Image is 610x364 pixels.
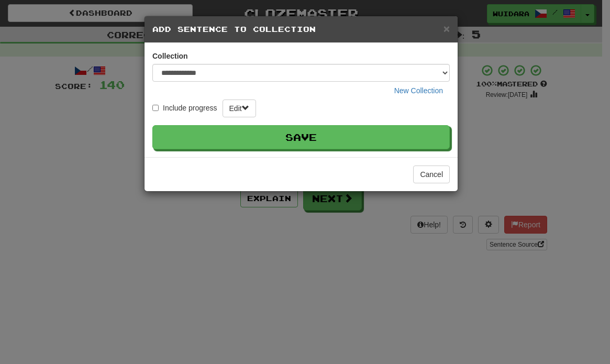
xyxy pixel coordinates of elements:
button: Edit [223,100,256,117]
span: × [443,23,450,35]
button: New Collection [387,82,450,100]
button: Close [443,23,450,34]
label: Include progress [152,103,217,113]
button: Cancel [413,166,450,183]
label: Collection [152,51,188,61]
input: Include progress [152,105,159,111]
button: Save [152,125,450,149]
h5: Add Sentence to Collection [152,24,450,35]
